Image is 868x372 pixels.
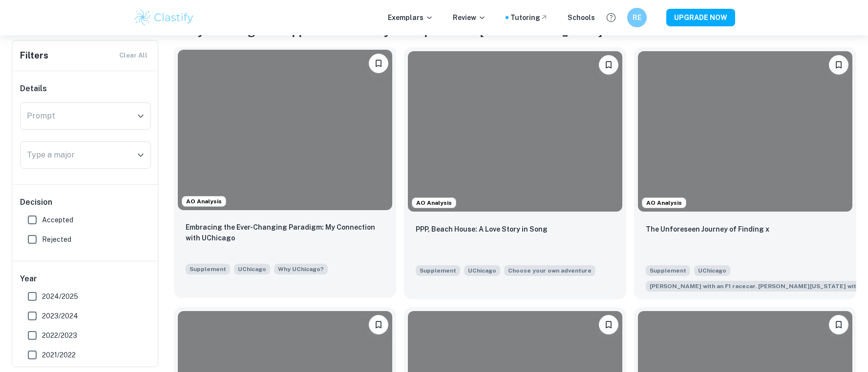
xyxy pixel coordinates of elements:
p: The Unforeseen Journey of Finding x [646,224,769,235]
img: Clastify logo [133,8,195,27]
span: UChicago [464,265,500,276]
button: Bookmark [369,315,388,334]
span: 2024/2025 [42,291,78,302]
button: Bookmark [599,55,618,75]
button: Bookmark [599,315,618,334]
span: Supplement [186,264,230,274]
button: Open [134,148,148,162]
a: AO AnalysisBookmarkEmbracing the Ever-Changing Paradigm: My Connection with UChicagoSupplementUCh... [174,47,396,299]
span: Supplement [416,265,460,276]
span: Choose your own adventure [508,266,592,275]
span: UChicago [694,265,730,276]
span: Why UChicago? [278,265,324,274]
h6: Filters [20,49,48,62]
h6: Details [20,83,151,95]
button: RE [627,8,647,27]
span: UChicago [234,264,270,274]
span: 2022/2023 [42,330,77,341]
button: UPGRADE NOW [666,9,735,26]
button: Bookmark [829,315,848,334]
span: AO Analysis [182,197,226,206]
p: Embracing the Ever-Changing Paradigm: My Connection with UChicago [186,222,384,243]
h6: RE [631,12,642,23]
p: Exemplars [388,12,433,23]
span: Rejected [42,234,71,245]
a: AO AnalysisBookmarkThe Unforeseen Journey of Finding xSupplementUChicagoGenghis Khan with an F1 r... [634,47,856,299]
button: Bookmark [369,54,388,73]
p: PPP, Beach House: A Love Story in Song [416,224,548,235]
span: How does the University of Chicago, as you know it now, satisfy your desire for a particular kind... [274,263,328,274]
h6: Decision [20,196,151,208]
span: Supplement [646,265,690,276]
button: Help and Feedback [603,9,619,26]
span: AO Analysis [642,198,686,207]
a: AO AnalysisBookmarkPPP, Beach House: A Love Story in SongSupplementUChicagoAnd, as always… the cl... [404,47,626,299]
h6: Year [20,273,151,285]
span: Accepted [42,215,73,225]
a: Tutoring [510,12,548,23]
span: AO Analysis [412,198,456,207]
span: 2021/2022 [42,350,76,360]
span: And, as always… the classic choose your own adventure option! In the spirit of adventurous inquir... [504,264,595,276]
button: Bookmark [829,55,848,75]
span: 2023/2024 [42,311,78,321]
a: Schools [568,12,595,23]
p: Review [453,12,486,23]
button: Open [134,109,148,123]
